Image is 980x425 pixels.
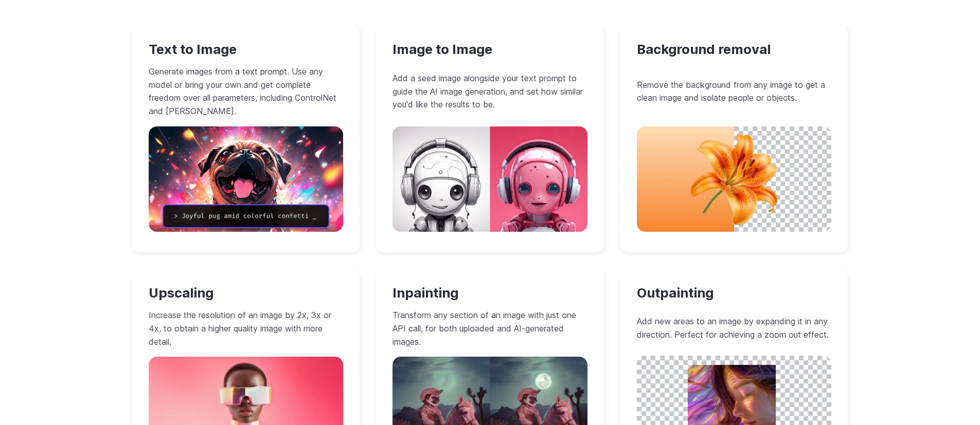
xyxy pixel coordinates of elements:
[149,126,344,232] img: A pug dog with its tongue out in front of fireworks
[149,42,344,58] h3: Text to Image
[637,42,832,58] h3: Background removal
[637,315,832,341] p: Add new areas to an image by expanding it in any direction. Perfect for achieving a zoom out effect.
[637,285,832,301] h3: Outpainting
[393,42,587,58] h3: Image to Image
[393,126,587,232] img: A pink and white robot with headphones on
[149,285,344,301] h3: Upscaling
[149,309,344,348] p: Increase the resolution of an image by 2x, 3x or 4x, to obtain a higher quality image with more d...
[637,126,832,232] img: A single orange flower on an orange and white background
[393,72,587,112] p: Add a seed image alongside your text prompt to guide the AI image generation, and set how similar...
[637,79,832,105] p: Remove the background from any image to get a clean image and isolate people or objects.
[393,285,587,301] h3: Inpainting
[393,309,587,348] p: Transform any section of an image with just one API call, for both uploaded and AI-generated images.
[149,65,344,118] p: Generate images from a text prompt. Use any model or bring your own and get complete freedom over...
